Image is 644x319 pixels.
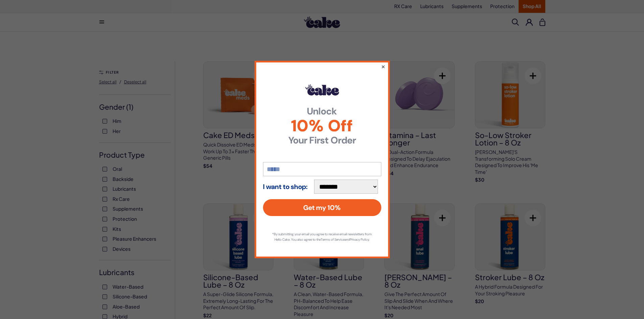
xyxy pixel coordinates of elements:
[263,183,308,190] strong: I want to shop:
[305,84,339,95] img: Hello Cake
[350,237,369,242] a: Privacy Policy
[263,118,381,134] span: 10% Off
[263,136,381,145] strong: Your First Order
[270,232,375,242] p: *By submitting your email you agree to receive email newsletters from Hello Cake. You also agree ...
[321,237,344,242] a: Terms of Service
[263,199,381,216] button: Get my 10%
[381,62,385,71] button: ×
[263,107,381,116] strong: Unlock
